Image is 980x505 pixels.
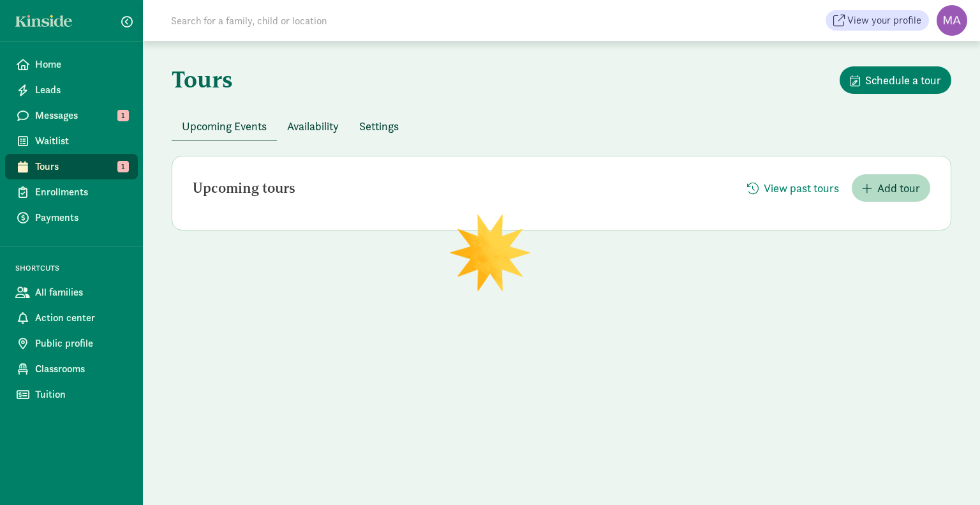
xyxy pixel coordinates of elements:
[35,310,128,326] span: Action center
[737,174,849,202] button: View past tours
[865,72,941,89] span: Schedule a tour
[5,128,138,154] a: Waitlist
[287,117,339,135] span: Availability
[35,361,128,377] span: Classrooms
[35,159,128,174] span: Tours
[5,52,138,77] a: Home
[5,356,138,382] a: Classrooms
[877,179,920,197] span: Add tour
[5,280,138,305] a: All families
[193,181,295,196] h2: Upcoming tours
[764,179,839,197] span: View past tours
[359,117,399,135] span: Settings
[35,82,128,98] span: Leads
[826,10,929,31] a: View your profile
[35,387,128,402] span: Tuition
[277,112,349,140] button: Availability
[5,154,138,179] a: Tours 1
[35,133,128,149] span: Waitlist
[117,110,129,121] span: 1
[172,66,233,92] h1: Tours
[117,161,129,172] span: 1
[182,117,267,135] span: Upcoming Events
[5,179,138,205] a: Enrollments
[5,205,138,230] a: Payments
[172,112,277,140] button: Upcoming Events
[35,285,128,300] span: All families
[852,174,930,202] button: Add tour
[5,382,138,407] a: Tuition
[5,305,138,331] a: Action center
[349,112,409,140] button: Settings
[35,108,128,123] span: Messages
[35,210,128,225] span: Payments
[847,13,921,28] span: View your profile
[5,77,138,103] a: Leads
[35,57,128,72] span: Home
[5,103,138,128] a: Messages 1
[840,66,951,94] button: Schedule a tour
[5,331,138,356] a: Public profile
[35,185,128,200] span: Enrollments
[163,8,521,33] input: Search for a family, child or location
[35,336,128,351] span: Public profile
[737,181,849,196] a: View past tours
